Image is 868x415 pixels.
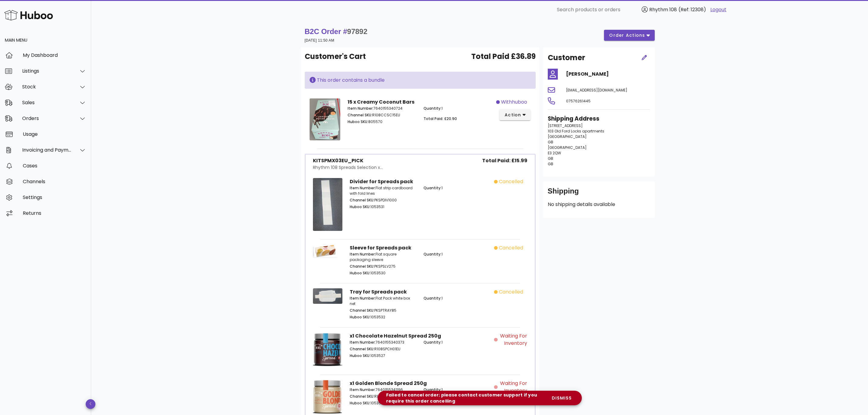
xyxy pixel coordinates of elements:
span: Quantity: [424,340,441,345]
span: Quantity: [424,296,441,301]
div: Shipping [548,186,650,201]
span: [GEOGRAPHIC_DATA] [548,134,587,139]
span: Huboo SKU: [350,204,370,209]
img: Product Image [310,98,340,140]
p: R108CCSC15EU [348,112,417,118]
p: 805570 [348,119,417,125]
span: cancelled [499,288,523,296]
p: PKSPTRAY85 [350,308,416,313]
span: [STREET_ADDRESS] [548,123,583,128]
div: Invoicing and Payments [22,147,72,153]
strong: Divider for Spreads pack [350,178,413,185]
p: 1053531 [350,204,416,210]
a: Logout [710,6,726,13]
h4: [PERSON_NAME] [566,70,650,78]
span: Huboo SKU: [350,400,370,406]
p: 7640155340373 [350,340,416,345]
span: cancelled [499,178,523,185]
span: Huboo SKU: [350,353,370,358]
p: Flat strip cardboard with fold lines [350,185,416,196]
div: Orders [22,115,72,121]
p: 7640155341196 [350,387,416,393]
p: 7640155340724 [348,106,417,111]
strong: x1 Golden Blonde Spread 250g [350,380,427,387]
span: Huboo SKU: [350,270,370,276]
span: Item Number: [348,106,373,111]
div: Failed to cancel order; please contact customer support if you require this order cancelling [383,392,547,404]
img: Product Image [313,178,343,231]
div: Settings [23,194,86,200]
span: GB [548,139,553,145]
p: 1053528 [350,400,416,406]
span: GB [548,161,553,166]
p: 1 [424,387,490,393]
div: Cases [23,163,86,169]
span: E3 2QW [548,150,561,156]
span: Item Number: [350,340,376,345]
p: R108SPCH01EU [350,346,416,352]
span: Channel SKU: [350,346,374,352]
span: Channel SKU: [350,308,374,313]
span: Item Number: [350,185,376,190]
img: Product Image [313,244,343,258]
div: Listings [22,68,72,74]
button: action [499,109,531,120]
strong: B2C Order # [305,27,368,36]
span: action [504,112,521,118]
span: order actions [609,32,645,39]
span: Quantity: [424,106,441,111]
div: This order contains a bundle [310,77,531,84]
span: [GEOGRAPHIC_DATA] [548,145,587,150]
span: Huboo SKU: [350,314,370,320]
strong: 15 x Creamy Coconut Bars [348,98,414,105]
p: 1053530 [350,270,416,276]
div: Usage [23,131,86,137]
img: Product Image [313,380,343,414]
span: Channel SKU: [350,264,374,269]
span: Quantity: [424,387,441,392]
img: Huboo Logo [4,9,53,22]
span: Total Paid: £15.99 [482,157,527,164]
div: My Dashboard [23,52,86,58]
div: Sales [22,100,72,105]
span: Item Number: [350,252,376,257]
span: Waiting for Inventory [499,332,527,347]
div: Rhythm 108 Spreads Selection x... [313,164,383,171]
p: PKSPSLV275 [350,264,416,269]
strong: x1 Chocolate Hazelnut Spread 250g [350,332,441,339]
p: 1 [424,340,490,345]
span: Waiting for Inventory [499,380,527,394]
div: KITSPMX03EU_PICK [313,157,383,164]
span: dismiss [551,395,572,401]
h2: Customer [548,52,585,63]
span: Quantity: [424,252,441,257]
div: Returns [23,210,86,216]
span: Channel SKU: [350,197,374,203]
span: (Ref: 12308) [678,6,706,13]
p: 1 [424,252,490,257]
span: 97892 [347,27,368,36]
span: Item Number: [350,296,376,301]
p: 1 [424,185,490,191]
p: 1 [424,296,490,301]
span: 07576261445 [566,98,591,104]
img: Product Image [313,332,343,366]
p: PKSPDIV1000 [350,197,416,203]
h3: Shipping Address [548,115,650,123]
div: Stock [22,84,72,90]
span: Huboo SKU: [348,119,368,124]
span: Channel SKU: [350,394,374,399]
p: 1053532 [350,314,416,320]
span: Customer's Cart [305,51,366,62]
span: Channel SKU: [348,112,372,118]
span: Total Paid: £20.90 [424,116,457,121]
span: Item Number: [350,387,376,392]
div: Channels [23,179,86,184]
span: GB [548,156,553,161]
button: order actions [604,30,654,41]
p: R108SPGB01EU [350,394,416,399]
strong: Sleeve for Spreads pack [350,244,411,251]
p: 1 [424,106,492,111]
p: Flat Pack white box net [350,296,416,307]
span: Total Paid £36.89 [471,51,536,62]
